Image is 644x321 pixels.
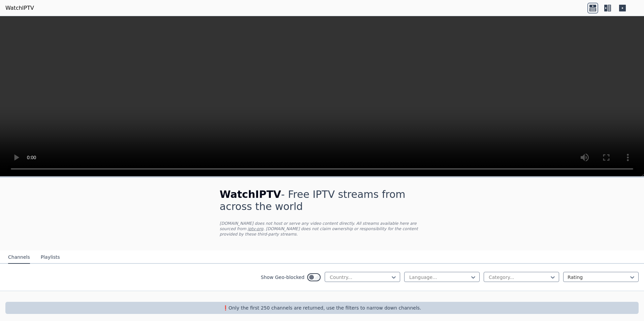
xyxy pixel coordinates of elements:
span: WatchIPTV [220,188,281,200]
h1: - Free IPTV streams from across the world [220,188,424,213]
p: ❗️Only the first 250 channels are returned, use the filters to narrow down channels. [8,305,636,311]
button: Playlists [41,251,60,264]
a: WatchIPTV [5,4,34,12]
a: iptv-org [248,226,263,231]
p: [DOMAIN_NAME] does not host or serve any video content directly. All streams available here are s... [220,221,424,237]
button: Channels [8,251,30,264]
label: Show Geo-blocked [261,274,304,281]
